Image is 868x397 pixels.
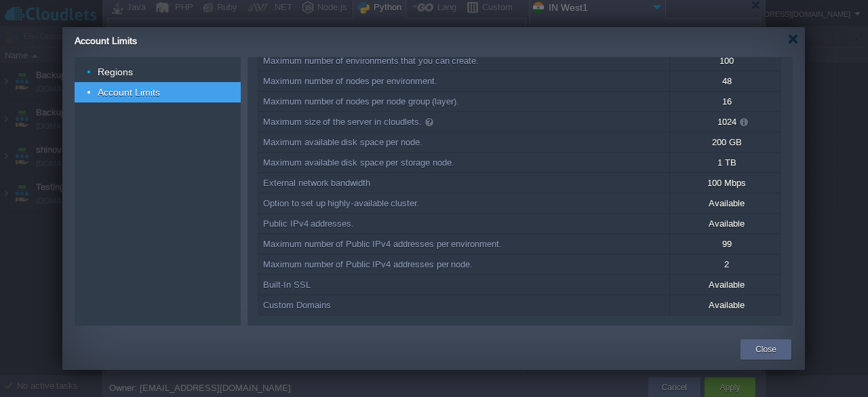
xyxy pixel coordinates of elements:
[258,214,669,233] div: Public IPv4 addresses.
[258,173,669,193] div: External network bandwidth
[670,153,782,172] div: 1 TB
[717,117,736,127] span: 1024
[258,92,669,111] div: Maximum number of nodes per node group (layer).
[670,295,782,315] div: Available
[670,254,782,274] div: 2
[670,92,782,111] div: 16
[258,193,669,213] div: Option to set up highly-available cluster.
[96,66,135,78] a: Regions
[258,275,669,295] div: Built-In SSL
[755,343,776,356] button: Close
[258,254,669,274] div: Maximum number of Public IPv4 addresses per node.
[670,132,782,152] div: 200 GB
[670,214,782,233] div: Available
[258,132,669,152] div: Maximum available disk space per node.
[96,86,162,98] a: Account Limits
[263,117,422,127] span: Maximum size of the server in cloudlets.
[258,153,669,172] div: Maximum available disk space per storage node.
[670,51,782,71] div: 100
[258,295,669,315] div: Custom Domains
[75,35,137,46] span: Account Limits
[258,51,669,71] div: Maximum number of environments that you can create.
[258,234,669,254] div: Maximum number of Public IPv4 addresses per environment.
[258,71,669,91] div: Maximum number of nodes per environment.
[670,193,782,213] div: Available
[670,71,782,91] div: 48
[670,173,782,193] div: 100 Mbps
[670,234,782,254] div: 99
[670,275,782,295] div: Available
